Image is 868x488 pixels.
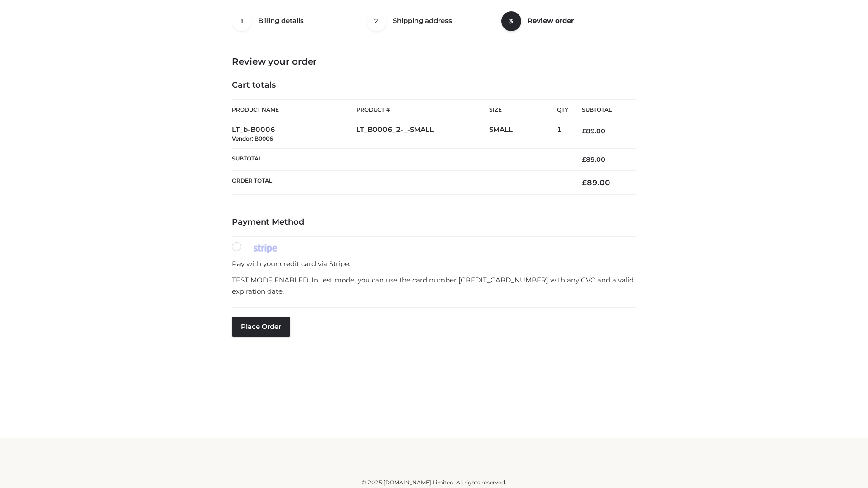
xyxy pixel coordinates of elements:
[232,120,356,149] td: LT_b-B0006
[582,155,605,164] bdi: 89.00
[582,178,610,187] bdi: 89.00
[582,155,586,164] span: £
[557,120,568,149] td: 1
[489,120,557,149] td: SMALL
[582,127,605,135] bdi: 89.00
[232,258,636,270] p: Pay with your credit card via Stripe.
[232,135,273,142] small: Vendor: B0006
[232,99,356,120] th: Product Name
[489,100,552,120] th: Size
[356,99,489,120] th: Product #
[582,127,586,135] span: £
[232,274,636,297] p: TEST MODE ENABLED. In test mode, you can use the card number [CREDIT_CARD_NUMBER] with any CVC an...
[582,178,587,187] span: £
[232,148,568,170] th: Subtotal
[134,478,734,487] div: © 2025 [DOMAIN_NAME] Limited. All rights reserved.
[232,56,636,67] h3: Review your order
[232,80,636,90] h4: Cart totals
[232,217,636,227] h4: Payment Method
[232,171,568,195] th: Order Total
[557,99,568,120] th: Qty
[568,100,636,120] th: Subtotal
[232,317,290,337] button: Place order
[356,120,489,149] td: LT_B0006_2-_-SMALL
